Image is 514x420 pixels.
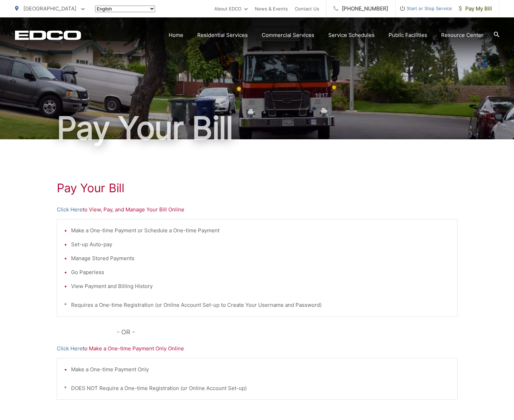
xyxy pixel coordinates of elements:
a: Service Schedules [328,31,375,39]
a: Residential Services [197,31,248,39]
li: Set-up Auto-pay [71,240,450,249]
a: About EDCO [214,5,248,13]
a: Commercial Services [262,31,314,39]
a: Public Facilities [389,31,427,39]
span: Pay My Bill [459,5,492,13]
a: News & Events [255,5,288,13]
span: [GEOGRAPHIC_DATA] [23,5,76,12]
li: Go Paperless [71,268,450,277]
li: Manage Stored Payments [71,254,450,263]
li: View Payment and Billing History [71,282,450,290]
h1: Pay Your Bill [57,181,458,195]
a: Click Here [57,205,83,214]
a: EDCD logo. Return to the homepage. [15,30,81,40]
p: * Requires a One-time Registration (or Online Account Set-up to Create Your Username and Password) [64,301,450,309]
p: to View, Pay, and Manage Your Bill Online [57,205,458,214]
a: Click Here [57,344,83,353]
p: to Make a One-time Payment Only Online [57,344,458,353]
a: Resource Center [441,31,483,39]
a: Contact Us [295,5,319,13]
a: Home [169,31,183,39]
p: * DOES NOT Require a One-time Registration (or Online Account Set-up) [64,384,450,392]
li: Make a One-time Payment Only [71,365,450,374]
p: - OR - [117,327,458,337]
select: Select a language [95,6,155,12]
li: Make a One-time Payment or Schedule a One-time Payment [71,226,450,235]
h1: Pay Your Bill [15,111,499,146]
